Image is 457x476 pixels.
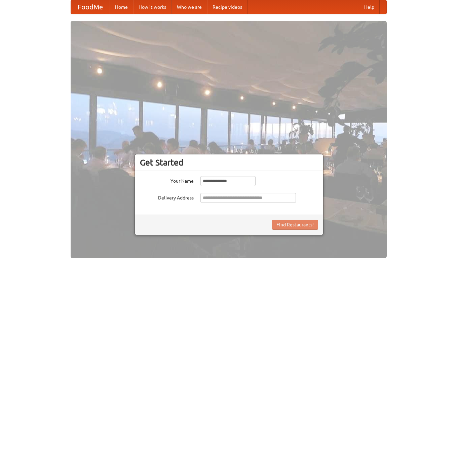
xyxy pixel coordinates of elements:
[133,0,172,14] a: How it works
[207,0,247,14] a: Recipe videos
[140,176,194,184] label: Your Name
[359,0,380,14] a: Help
[71,0,110,14] a: FoodMe
[272,220,318,230] button: Find Restaurants!
[110,0,133,14] a: Home
[140,193,194,201] label: Delivery Address
[172,0,207,14] a: Who we are
[140,157,318,168] h3: Get Started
